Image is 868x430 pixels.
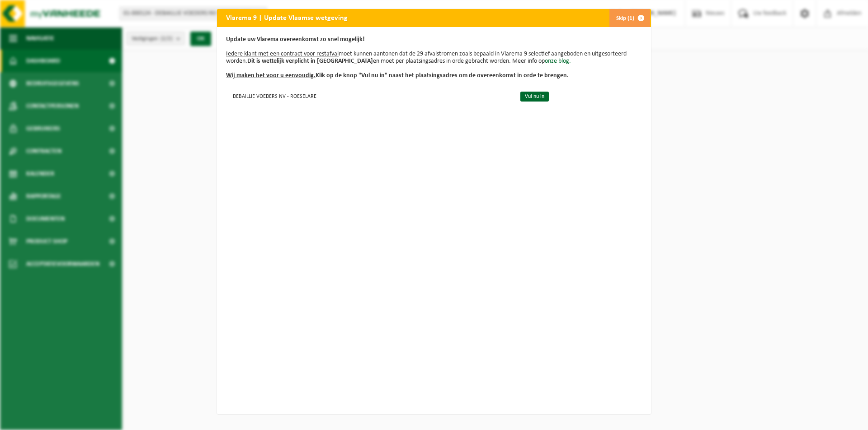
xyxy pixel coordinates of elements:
h2: Vlarema 9 | Update Vlaamse wetgeving [217,9,357,26]
b: Klik op de knop "Vul nu in" naast het plaatsingsadres om de overeenkomst in orde te brengen. [226,72,569,79]
td: DEBAILLIE VOEDERS NV - ROESELARE [226,88,513,103]
u: Iedere klant met een contract voor restafval [226,51,339,57]
button: Skip (1) [609,9,650,27]
a: Vul nu in [520,92,549,102]
b: Dit is wettelijk verplicht in [GEOGRAPHIC_DATA] [247,58,373,65]
b: Update uw Vlarema overeenkomst zo snel mogelijk! [226,36,365,43]
p: moet kunnen aantonen dat de 29 afvalstromen zoals bepaald in Vlarema 9 selectief aangeboden en ui... [226,36,642,79]
u: Wij maken het voor u eenvoudig. [226,72,316,79]
a: onze blog. [545,58,571,65]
